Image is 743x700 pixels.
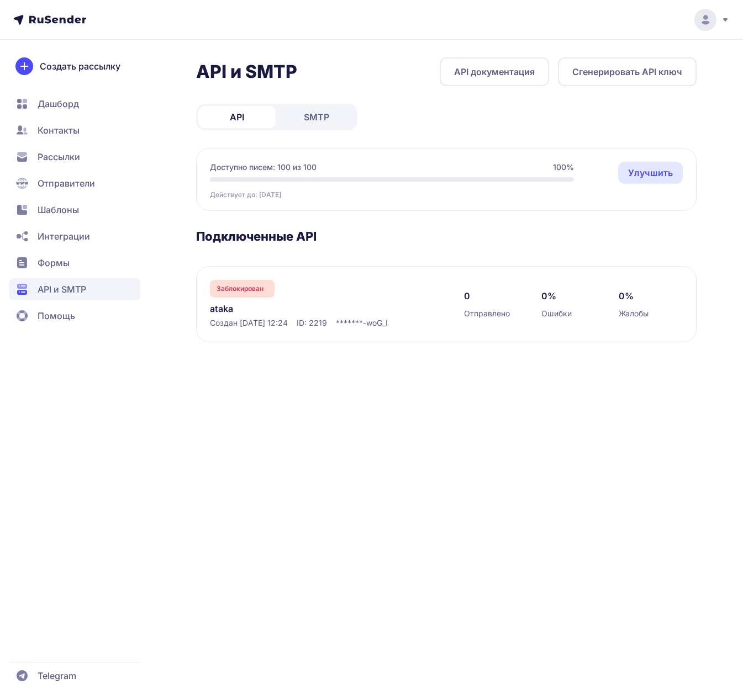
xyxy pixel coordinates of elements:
[198,106,276,128] a: API
[196,229,697,244] h3: Подключенные API
[618,162,683,184] a: Улучшить
[38,97,79,110] span: Дашборд
[440,57,549,86] a: API документация
[553,162,574,173] span: 100%
[40,60,120,73] span: Создать рассылку
[9,665,140,687] a: Telegram
[464,308,510,319] span: Отправлено
[38,309,75,322] span: Помощь
[619,308,649,319] span: Жалобы
[38,177,95,190] span: Отправители
[541,308,572,319] span: Ошибки
[38,669,76,682] span: Telegram
[196,61,297,83] h2: API и SMTP
[304,110,329,124] span: SMTP
[38,256,70,269] span: Формы
[278,106,355,128] a: SMTP
[210,317,288,328] span: Создан [DATE] 12:24
[297,317,327,328] span: ID: 2219
[541,289,556,303] span: 0%
[619,289,634,303] span: 0%
[38,283,86,296] span: API и SMTP
[38,230,90,243] span: Интеграции
[217,284,264,293] span: Заблокирован
[558,57,697,86] button: Сгенерировать API ключ
[230,110,244,124] span: API
[210,302,436,315] a: ataka
[38,124,80,137] span: Контакты
[210,190,281,199] span: Действует до: [DATE]
[363,317,388,328] span: -woG_I
[464,289,470,303] span: 0
[38,203,79,216] span: Шаблоны
[38,150,80,163] span: Рассылки
[210,162,317,173] span: Доступно писем: 100 из 100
